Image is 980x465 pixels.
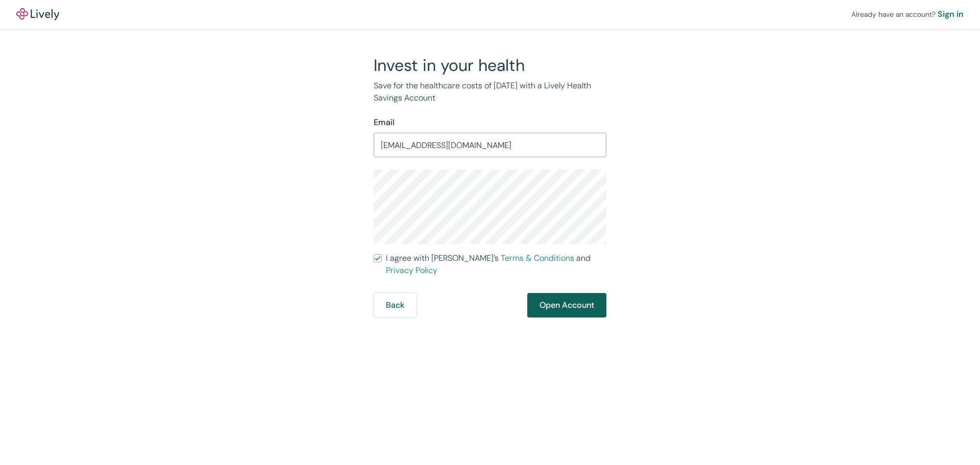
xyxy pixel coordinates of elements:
p: Save for the healthcare costs of [DATE] with a Lively Health Savings Account [374,80,606,104]
span: I agree with [PERSON_NAME]’s and [386,252,606,277]
a: Privacy Policy [386,265,437,276]
img: Lively [16,8,59,20]
button: Open Account [527,293,606,317]
a: Sign in [938,8,964,20]
button: Back [374,293,416,317]
div: Already have an account? [851,8,964,20]
a: LivelyLively [16,8,59,20]
label: Email [374,116,395,129]
h2: Invest in your health [374,55,606,76]
a: Terms & Conditions [501,253,574,263]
